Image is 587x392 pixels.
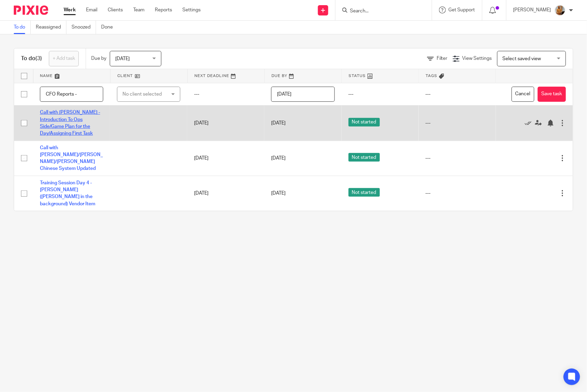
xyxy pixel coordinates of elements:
[40,145,103,171] a: Call with [PERSON_NAME]/[PERSON_NAME]/[PERSON_NAME] Chinese System Updated
[49,51,79,66] a: + Add task
[36,21,66,34] a: Reassigned
[35,56,42,61] span: (3)
[14,6,48,15] img: Pixie
[426,190,489,197] div: ---
[271,87,334,102] input: Pick a date
[271,191,286,196] span: [DATE]
[342,83,419,106] td: ---
[349,8,411,14] input: Search
[187,176,264,211] td: [DATE]
[122,87,169,101] div: No client selected
[462,56,492,61] span: View Settings
[187,83,264,106] td: ---
[64,7,76,13] a: Work
[40,110,100,136] a: Call with [PERSON_NAME] - Introduction To Ops Side/Game Plan for the Day/Assigning First Task
[271,156,286,161] span: [DATE]
[525,120,535,127] a: Mark as done
[538,87,566,102] button: Save task
[503,56,541,61] span: Select saved view
[187,141,264,176] td: [DATE]
[449,8,475,12] span: Get Support
[91,55,106,62] p: Due by
[426,120,489,127] div: ---
[187,106,264,141] td: [DATE]
[513,7,551,13] p: [PERSON_NAME]
[115,56,130,61] span: [DATE]
[108,7,123,13] a: Clients
[512,87,534,102] button: Cancel
[555,5,566,16] img: 1234.JPG
[349,118,380,127] span: Not started
[14,21,31,34] a: To do
[133,7,145,13] a: Team
[349,153,380,162] span: Not started
[40,87,103,102] input: Task name
[101,21,118,34] a: Done
[271,121,286,126] span: [DATE]
[155,7,172,13] a: Reports
[349,188,380,197] span: Not started
[437,56,448,61] span: Filter
[21,55,42,62] h1: To do
[426,155,489,162] div: ---
[86,7,97,13] a: Email
[419,83,496,106] td: ---
[72,21,96,34] a: Snoozed
[40,181,95,206] a: Training Session Day 4 - [PERSON_NAME] ([PERSON_NAME] in the background) Vendor Item
[426,74,437,78] span: Tags
[182,7,201,13] a: Settings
